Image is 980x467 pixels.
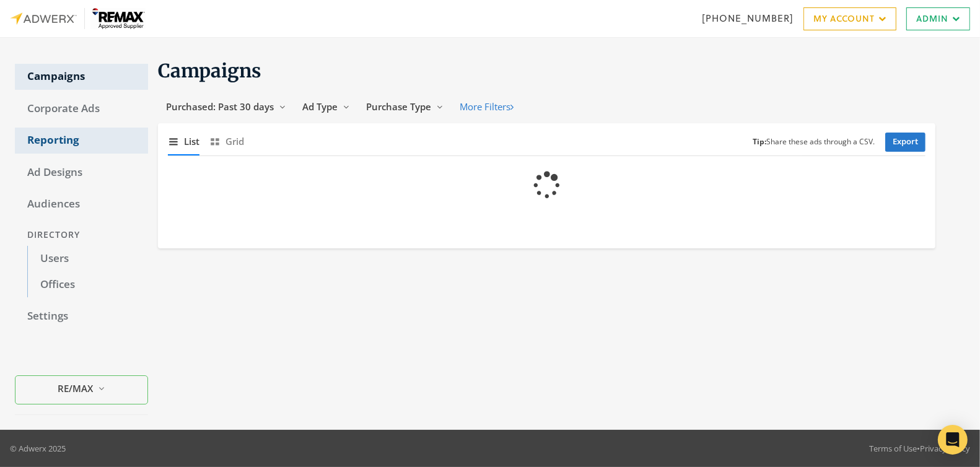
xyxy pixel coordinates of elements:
[452,95,522,118] button: More Filters
[753,136,875,148] small: Share these ads through a CSV.
[158,59,261,82] span: Campaigns
[184,134,199,149] span: List
[209,128,244,155] button: Grid
[15,160,148,186] a: Ad Designs
[58,382,93,396] span: RE/MAX
[15,191,148,217] a: Audiences
[869,443,917,454] a: Terms of Use
[15,96,148,122] a: Corporate Ads
[702,12,794,25] a: [PHONE_NUMBER]
[920,443,970,454] a: Privacy Policy
[166,100,274,113] span: Purchased: Past 30 days
[366,100,431,113] span: Purchase Type
[10,8,146,29] img: Adwerx
[10,442,66,455] p: © Adwerx 2025
[15,128,148,154] a: Reporting
[906,7,970,30] a: Admin
[27,272,148,298] a: Offices
[803,7,896,30] a: My Account
[15,303,148,330] a: Settings
[168,128,199,155] button: List
[294,95,358,118] button: Ad Type
[225,134,244,149] span: Grid
[15,375,148,404] button: RE/MAX
[15,224,148,247] div: Directory
[938,425,968,455] div: Open Intercom Messenger
[27,246,148,272] a: Users
[753,136,767,147] b: Tip:
[869,442,970,455] div: •
[302,100,338,113] span: Ad Type
[358,95,452,118] button: Purchase Type
[158,95,294,118] button: Purchased: Past 30 days
[885,133,925,152] a: Export
[15,64,148,90] a: Campaigns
